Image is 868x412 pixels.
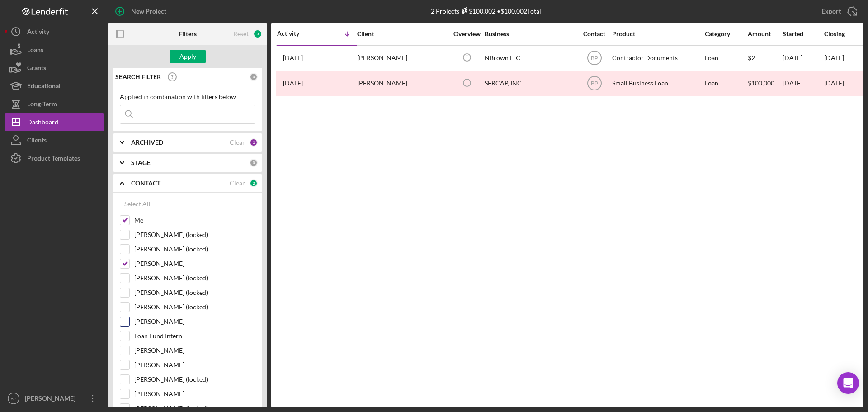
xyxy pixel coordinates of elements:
div: SERCAP, INC [485,71,575,95]
div: Grants [27,59,46,79]
label: [PERSON_NAME] (locked) [134,230,255,239]
div: Small Business Loan [612,71,703,95]
div: 2 [250,179,258,187]
label: [PERSON_NAME] [134,259,255,268]
div: [DATE] [783,46,823,70]
div: 1 [250,138,258,147]
button: Apply [170,50,206,63]
label: [PERSON_NAME] (locked) [134,303,255,312]
div: Educational [27,77,61,97]
div: Select All [124,195,151,213]
div: Export [821,2,841,20]
div: 0 [250,73,258,81]
div: [PERSON_NAME] [357,71,448,95]
b: SEARCH FILTER [115,73,161,81]
div: Dashboard [27,113,58,133]
button: Activity [5,23,104,41]
div: NBrown LLC [485,46,575,70]
text: BP [590,55,598,62]
div: Open Intercom Messenger [837,372,859,394]
label: [PERSON_NAME] [134,346,255,355]
div: [DATE] [783,71,823,95]
label: [PERSON_NAME] [134,317,255,326]
label: [PERSON_NAME] (locked) [134,375,255,384]
label: [PERSON_NAME] (locked) [134,274,255,283]
div: Product Templates [27,149,80,170]
div: Clients [27,131,47,152]
div: Apply [179,50,196,63]
div: Clear [230,180,245,187]
div: Overview [450,30,484,38]
div: Started [783,30,823,38]
b: STAGE [131,159,151,166]
button: New Project [108,2,175,20]
label: Loan Fund Intern [134,331,255,341]
div: Applied in combination with filters below [120,93,255,100]
time: 2024-01-05 14:45 [283,54,303,62]
div: 3 [253,29,262,38]
div: Contractor Documents [612,46,703,70]
div: Reset [233,30,249,38]
div: 2 Projects • $100,002 Total [431,7,541,15]
div: Amount [748,30,782,38]
label: [PERSON_NAME] (locked) [134,245,255,254]
div: 0 [250,159,258,167]
text: BP [11,396,17,401]
div: New Project [131,2,166,20]
b: Filters [179,30,197,38]
div: Clear [230,139,245,146]
time: 2023-11-22 14:05 [283,80,303,87]
div: $100,002 [459,7,495,15]
text: BP [590,81,598,87]
div: Activity [277,30,317,37]
button: Select All [120,195,155,213]
div: [PERSON_NAME] [357,46,448,70]
button: Grants [5,59,104,77]
div: Category [705,30,747,38]
label: Me [134,216,255,225]
button: Clients [5,131,104,149]
b: CONTACT [131,180,160,187]
label: [PERSON_NAME] [134,389,255,398]
label: [PERSON_NAME] [134,360,255,369]
div: Long-Term [27,95,57,115]
span: $2 [748,54,755,62]
button: Product Templates [5,149,104,167]
div: Product [612,30,703,38]
div: Loan [705,71,747,95]
div: Activity [27,23,49,43]
button: Export [812,2,863,20]
div: Loan [705,46,747,70]
button: BP[PERSON_NAME] [5,389,104,407]
div: Contact [577,30,611,38]
label: [PERSON_NAME] (locked) [134,288,255,297]
b: ARCHIVED [131,139,163,146]
div: Business [485,30,575,38]
button: Educational [5,77,104,95]
button: Dashboard [5,113,104,131]
div: $100,000 [748,71,782,95]
button: Long-Term [5,95,104,113]
button: Loans [5,41,104,59]
div: Loans [27,41,43,61]
div: Client [357,30,448,38]
div: [PERSON_NAME] [23,389,81,410]
time: [DATE] [824,54,844,62]
time: [DATE] [824,79,844,87]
